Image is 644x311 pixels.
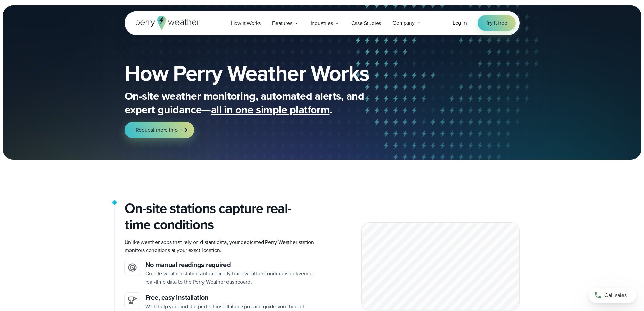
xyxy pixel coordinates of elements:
[486,19,507,27] span: Try it free
[125,89,395,116] p: On-site weather monitoring, automated alerts, and expert guidance— .
[478,15,516,31] a: Try it free
[125,122,194,138] a: Request more info
[145,260,317,270] h3: No manual readings required
[145,270,317,286] p: On-site weather station automatically track weather conditions delivering real-time data to the P...
[145,293,317,303] h3: Free, easy installation
[604,291,627,299] span: Call sales
[453,19,467,27] span: Log in
[345,16,387,30] a: Case Studies
[453,19,467,27] a: Log in
[231,19,261,27] span: How it Works
[311,19,333,27] span: Industries
[211,102,330,118] span: all in one simple platform
[589,288,636,303] a: Call sales
[272,19,292,27] span: Features
[392,19,415,27] span: Company
[125,62,418,84] h1: How Perry Weather Works
[351,19,381,27] span: Case Studies
[136,126,178,134] span: Request more info
[125,200,317,233] h2: On-site stations capture real-time conditions
[125,238,317,254] p: Unlike weather apps that rely on distant data, your dedicated Perry Weather station monitors cond...
[225,16,267,30] a: How it Works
